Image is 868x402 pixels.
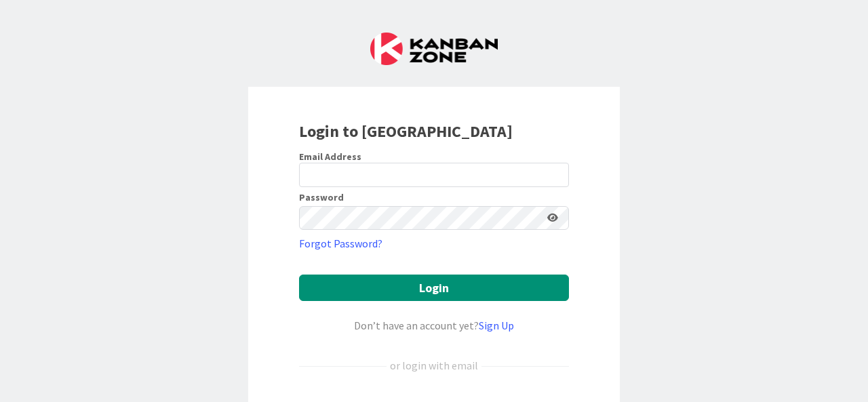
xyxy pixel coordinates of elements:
label: Password [299,193,344,202]
img: Kanban Zone [370,33,498,65]
a: Sign Up [479,319,514,332]
div: Don’t have an account yet? [299,317,569,334]
b: Login to [GEOGRAPHIC_DATA] [299,121,513,142]
label: Email Address [299,150,361,163]
div: or login with email [387,357,481,374]
a: Forgot Password? [299,235,382,252]
button: Login [299,275,569,301]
